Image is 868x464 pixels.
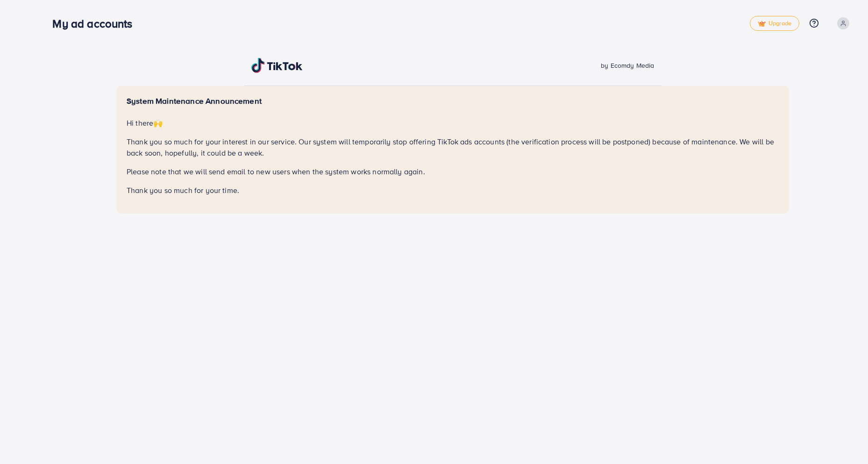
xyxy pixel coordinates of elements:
p: Thank you so much for your time. [127,185,779,196]
span: by Ecomdy Media [601,61,654,70]
a: tickUpgrade [750,16,799,31]
span: Upgrade [758,20,791,27]
img: TikTok [251,58,303,73]
p: Please note that we will send email to new users when the system works normally again. [127,166,779,177]
span: 🙌 [153,118,163,128]
p: Hi there [127,117,779,128]
p: Thank you so much for your interest in our service. Our system will temporarily stop offering Tik... [127,136,779,158]
img: tick [758,21,766,27]
h5: System Maintenance Announcement [127,96,779,106]
h3: My ad accounts [52,17,140,30]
